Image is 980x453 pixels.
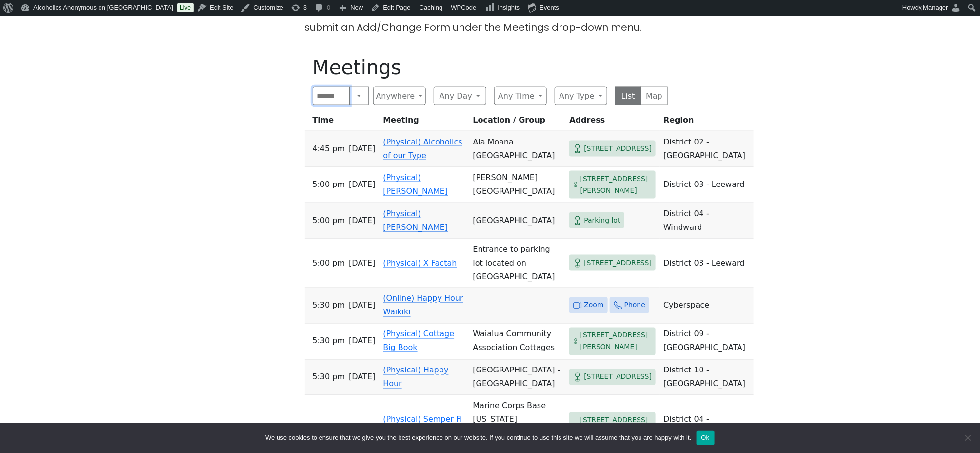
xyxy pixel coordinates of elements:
button: Any Day [434,87,486,105]
button: Any Time [494,87,547,105]
span: 5:30 PM [313,299,345,312]
th: Location / Group [469,113,566,131]
span: [DATE] [349,299,375,312]
a: (Physical) Happy Hour [383,366,448,389]
span: 5:30 PM [313,334,345,348]
td: [GEOGRAPHIC_DATA] - [GEOGRAPHIC_DATA] [469,360,566,395]
td: Ala Moana [GEOGRAPHIC_DATA] [469,131,566,167]
a: (Online) Happy Hour Waikiki [383,294,463,317]
button: Search [349,87,369,105]
span: Manager [923,4,948,11]
span: 4:45 PM [313,142,345,156]
button: List [615,87,642,105]
a: (Physical) X Factah [383,258,457,268]
span: [STREET_ADDRESS][PERSON_NAME] [580,414,652,438]
button: Anywhere [373,87,426,105]
h1: Meetings [313,56,668,79]
td: District 03 - Leeward [660,239,753,288]
span: Phone [624,299,645,311]
td: District 03 - Leeward [660,167,753,203]
span: 5:00 PM [313,214,345,227]
a: (Physical) [PERSON_NAME] [383,209,448,232]
a: (Physical) Semper Fi Do or Die [383,415,462,438]
span: Parking lot [584,214,620,226]
span: [DATE] [349,256,375,270]
span: [STREET_ADDRESS] [584,371,652,383]
a: (Physical) Alcoholics of our Type [383,137,462,160]
td: District 10 - [GEOGRAPHIC_DATA] [660,360,753,395]
button: Any Type [555,87,607,105]
span: [DATE] [349,420,375,433]
span: [DATE] [349,334,375,348]
span: [DATE] [349,142,375,156]
span: [STREET_ADDRESS] [584,257,652,269]
td: Waialua Community Association Cottages [469,324,566,360]
span: 5:00 PM [313,256,345,270]
td: District 09 - [GEOGRAPHIC_DATA] [660,324,753,360]
th: Time [305,113,380,131]
span: [DATE] [349,178,375,191]
button: Ok [697,431,715,445]
td: [PERSON_NAME][GEOGRAPHIC_DATA] [469,167,566,203]
th: Address [565,113,660,131]
span: We use cookies to ensure that we give you the best experience on our website. If you continue to ... [265,433,691,443]
td: [GEOGRAPHIC_DATA] [469,203,566,239]
input: Search [313,87,350,105]
td: District 02 - [GEOGRAPHIC_DATA] [660,131,753,167]
a: (Physical) Cottage Big Book [383,329,454,352]
span: No [963,433,973,443]
td: Entrance to parking lot located on [GEOGRAPHIC_DATA] [469,239,566,288]
span: 5:30 PM [313,371,345,384]
span: [STREET_ADDRESS][PERSON_NAME] [580,329,652,353]
button: Map [641,87,668,105]
span: [STREET_ADDRESS] [584,143,652,155]
td: Cyberspace [660,288,753,324]
span: [DATE] [349,371,375,384]
a: (Physical) [PERSON_NAME] [383,173,448,196]
th: Region [660,113,753,131]
span: Insights [498,4,520,11]
span: [DATE] [349,214,375,227]
td: District 04 - Windward [660,203,753,239]
a: Live [177,3,194,12]
span: Zoom [584,299,603,311]
span: 5:00 PM [313,178,345,191]
th: Meeting [379,113,469,131]
span: 6:00 PM [313,420,345,433]
span: [STREET_ADDRESS][PERSON_NAME] [580,173,652,197]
